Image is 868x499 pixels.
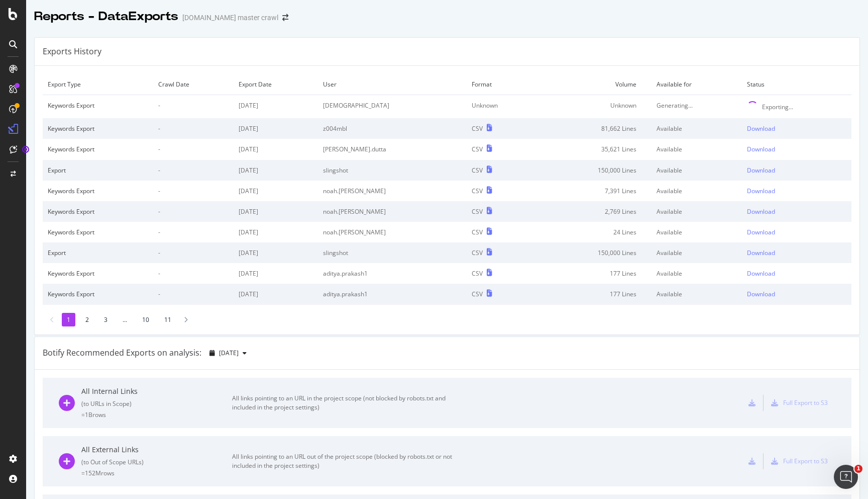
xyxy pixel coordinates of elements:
[15,244,186,263] div: Botify Assist Use Cases
[153,139,234,159] td: -
[747,248,775,257] div: Download
[48,101,148,110] div: Keywords Export
[153,222,234,242] td: -
[81,410,232,419] div: = 1B rows
[15,226,186,244] div: Understanding Core Web Vitals
[771,458,778,465] div: s3-export
[472,187,483,195] div: CSV
[652,74,741,95] td: Available for
[657,228,736,236] div: Available
[182,13,278,23] div: [DOMAIN_NAME] master crawl
[783,457,828,465] div: Full Export to S3
[537,74,652,95] td: Volume
[234,201,318,222] td: [DATE]
[80,313,94,326] li: 2
[747,269,775,278] div: Download
[48,269,148,278] div: Keywords Export
[318,160,467,181] td: slingshot
[834,465,858,489] iframe: Intercom live chat
[472,124,483,133] div: CSV
[472,166,483,175] div: CSV
[747,290,775,298] div: Download
[318,263,467,284] td: aditya.prakash1
[747,124,846,133] a: Download
[234,242,318,263] td: [DATE]
[10,135,191,174] div: Ask a questionAI Agent and team can help
[657,187,736,195] div: Available
[81,386,232,396] div: All Internal Links
[747,290,846,298] a: Download
[146,16,166,36] img: Profile image for Laura
[747,166,775,175] div: Download
[318,95,467,119] td: [DEMOGRAPHIC_DATA]
[173,16,191,34] div: Close
[234,263,318,284] td: [DATE]
[318,181,467,201] td: noah.[PERSON_NAME]
[127,16,147,36] img: Profile image for Chiara
[134,314,201,354] button: Help
[318,201,467,222] td: noah.[PERSON_NAME]
[747,228,775,236] div: Download
[234,74,318,95] td: Export Date
[657,207,736,216] div: Available
[153,160,234,181] td: -
[748,458,755,465] div: csv-export
[34,8,178,25] div: Reports - DataExports
[537,222,652,242] td: 24 Lines
[747,145,775,153] div: Download
[467,95,537,119] td: Unknown
[742,74,851,95] td: Status
[153,263,234,284] td: -
[747,166,846,175] a: Download
[153,118,234,139] td: -
[20,71,181,106] p: Hello [PERSON_NAME].
[657,166,736,175] div: Available
[318,74,467,95] td: User
[854,465,862,473] span: 1
[537,118,652,139] td: 81,662 Lines
[234,118,318,139] td: [DATE]
[83,339,118,346] span: Messages
[205,345,251,361] button: [DATE]
[118,313,132,326] li: ...
[472,290,483,298] div: CSV
[48,207,148,216] div: Keywords Export
[747,207,775,216] div: Download
[472,269,483,278] div: CSV
[747,187,846,195] a: Download
[48,145,148,153] div: Keywords Export
[537,201,652,222] td: 2,769 Lines
[771,399,778,406] div: s3-export
[159,313,176,326] li: 11
[48,228,148,236] div: Keywords Export
[232,394,458,412] div: All links pointing to an URL in the project scope (not blocked by robots.txt and included in the ...
[15,263,186,282] div: Working with Keyword Groups
[537,160,652,181] td: 150,000 Lines
[43,347,201,359] div: Botify Recommended Exports on analysis:
[537,95,652,119] td: Unknown
[48,290,148,298] div: Keywords Export
[81,469,232,477] div: = 152M rows
[15,207,186,226] div: Botify MasterClass: Crawl Budget
[81,399,232,408] div: ( to URLs in Scope )
[318,139,467,159] td: [PERSON_NAME].dutta
[537,263,652,284] td: 177 Lines
[153,181,234,201] td: -
[48,187,148,195] div: Keywords Export
[762,103,793,111] div: Exporting...
[21,144,168,154] div: Ask a question
[747,248,846,257] a: Download
[318,242,467,263] td: slingshot
[21,300,180,310] h2: Education
[153,284,234,304] td: -
[21,145,30,154] div: Tooltip anchor
[48,248,148,257] div: Export
[472,145,483,153] div: CSV
[657,269,736,278] div: Available
[43,46,101,57] div: Exports History
[219,349,239,357] span: 2025 Sep. 15th
[783,398,828,407] div: Full Export to S3
[537,242,652,263] td: 150,000 Lines
[657,145,736,153] div: Available
[153,74,234,95] td: Crawl Date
